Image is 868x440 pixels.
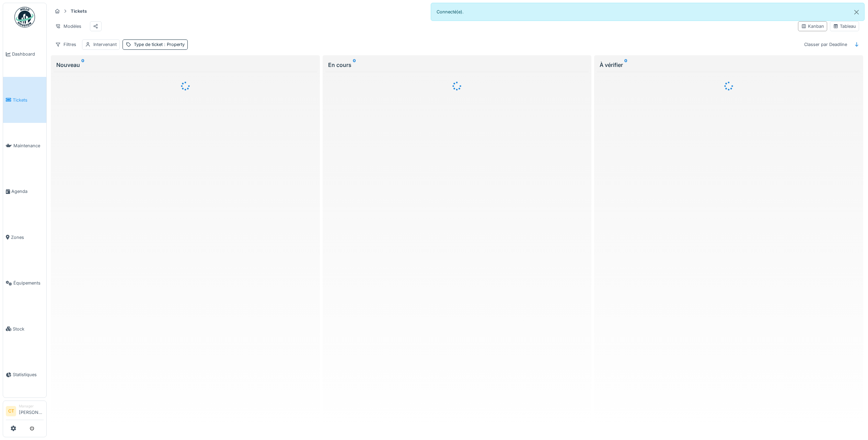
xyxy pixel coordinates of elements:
[19,404,44,409] div: Manager
[12,51,44,57] span: Dashboard
[3,215,46,260] a: Zones
[801,23,824,30] div: Kanban
[13,142,44,149] span: Maintenance
[81,61,84,69] sup: 0
[11,234,44,241] span: Zones
[6,404,44,420] a: CT Manager[PERSON_NAME]
[353,61,356,69] sup: 0
[13,97,44,103] span: Tickets
[3,306,46,351] a: Stock
[801,39,850,49] div: Classer par Deadline
[19,404,44,418] li: [PERSON_NAME]
[3,123,46,169] a: Maintenance
[328,61,586,69] div: En cours
[11,188,44,195] span: Agenda
[56,61,314,69] div: Nouveau
[3,260,46,306] a: Équipements
[52,39,79,49] div: Filtres
[13,280,44,286] span: Équipements
[134,41,185,48] div: Type de ticket
[3,169,46,214] a: Agenda
[833,23,856,30] div: Tableau
[68,8,90,14] strong: Tickets
[3,352,46,397] a: Statistiques
[13,371,44,378] span: Statistiques
[600,61,858,69] div: À vérifier
[14,7,35,27] img: Badge_color-CXgf-gQk.svg
[6,406,16,416] li: CT
[849,3,864,21] button: Close
[3,31,46,77] a: Dashboard
[431,3,865,21] div: Connecté(e).
[163,42,185,47] span: : Property
[3,77,46,123] a: Tickets
[52,21,84,31] div: Modèles
[93,41,117,48] div: Intervenant
[624,61,627,69] sup: 0
[13,326,44,332] span: Stock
